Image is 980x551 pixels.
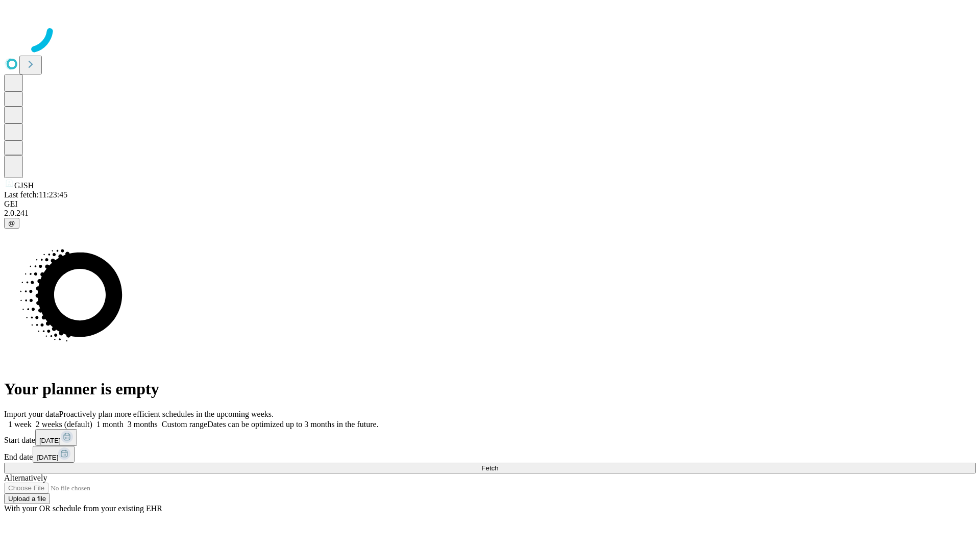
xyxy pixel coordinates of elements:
[59,410,274,418] span: Proactively plan more efficient schedules in the upcoming weeks.
[207,420,378,429] span: Dates can be optimized up to 3 months in the future.
[4,446,976,463] div: End date
[96,420,124,429] span: 1 month
[37,454,58,461] span: [DATE]
[35,429,77,446] button: [DATE]
[14,181,34,190] span: GJSH
[4,429,976,446] div: Start date
[39,437,61,444] span: [DATE]
[8,219,15,227] span: @
[4,190,67,199] span: Last fetch: 11:23:45
[4,493,50,504] button: Upload a file
[4,410,59,418] span: Import your data
[4,199,976,209] div: GEI
[4,380,976,398] h1: Your planner is empty
[4,463,976,473] button: Fetch
[4,504,162,513] span: With your OR schedule from your existing EHR
[481,464,498,472] span: Fetch
[4,218,19,229] button: @
[4,209,976,218] div: 2.0.241
[33,446,75,463] button: [DATE]
[36,420,92,429] span: 2 weeks (default)
[128,420,158,429] span: 3 months
[8,420,32,429] span: 1 week
[4,473,47,482] span: Alternatively
[162,420,207,429] span: Custom range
